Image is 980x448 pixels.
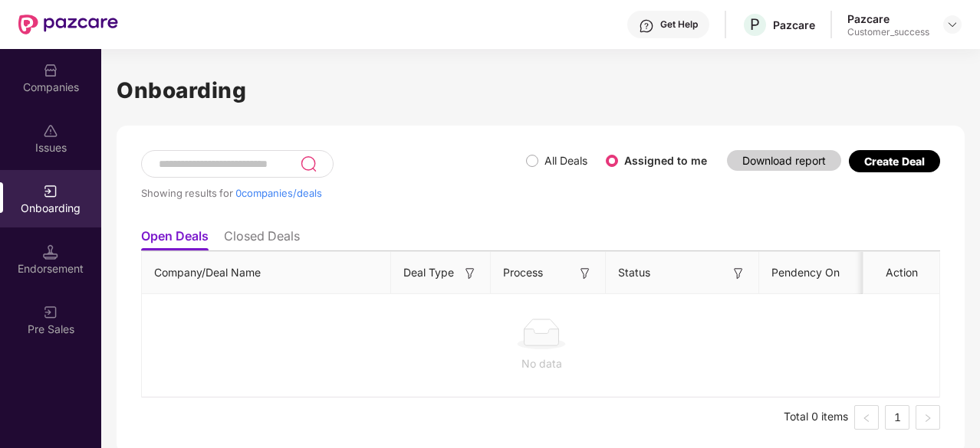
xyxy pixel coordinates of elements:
[773,18,815,32] div: Pazcare
[624,154,707,167] label: Assigned to me
[916,405,940,430] button: right
[946,18,959,31] img: svg+xml;base64,PHN2ZyBpZD0iRHJvcGRvd24tMzJ4MzIiIHhtbG5zPSJodHRwOi8vd3d3LnczLm9yZy8yMDAwL3N2ZyIgd2...
[43,305,58,320] img: svg+xml;base64,PHN2ZyB3aWR0aD0iMjAiIGhlaWdodD0iMjAiIHZpZXdCb3g9IjAgMCAyMCAyMCIgZmlsbD0ibm9uZSIgeG...
[771,264,840,281] span: Pendency On
[864,155,925,168] div: Create Deal
[854,405,879,430] button: left
[731,266,746,281] img: svg+xml;base64,PHN2ZyB3aWR0aD0iMTYiIGhlaWdodD0iMTYiIHZpZXdCb3g9IjAgMCAxNiAxNiIgZmlsbD0ibm9uZSIgeG...
[43,184,58,199] img: svg+xml;base64,PHN2ZyB3aWR0aD0iMjAiIGhlaWdodD0iMjAiIHZpZXdCb3g9IjAgMCAyMCAyMCIgZmlsbD0ibm9uZSIgeG...
[863,252,940,294] th: Action
[847,11,929,26] div: Pazcare
[43,244,58,260] img: svg+xml;base64,PHN2ZyB3aWR0aD0iMTQuNSIgaGVpZ2h0PSIxNC41IiB2aWV3Qm94PSIwIDAgMTYgMTYiIGZpbGw9Im5vbm...
[141,228,209,250] li: Open Deals
[43,63,58,78] img: svg+xml;base64,PHN2ZyBpZD0iQ29tcGFuaWVzIiB4bWxucz0iaHR0cDovL3d3dy53My5vcmcvMjAwMC9zdmciIHdpZHRoPS...
[154,355,929,372] div: No data
[43,123,58,139] img: svg+xml;base64,PHN2ZyBpZD0iSXNzdWVzX2Rpc2FibGVkIiB4bWxucz0iaHR0cDovL3d3dy53My5vcmcvMjAwMC9zdmciIH...
[503,264,543,281] span: Process
[727,150,841,171] button: Download report
[854,405,879,430] li: Previous Page
[923,414,932,423] span: right
[577,266,593,281] img: svg+xml;base64,PHN2ZyB3aWR0aD0iMTYiIGhlaWdodD0iMTYiIHZpZXdCb3g9IjAgMCAxNiAxNiIgZmlsbD0ibm9uZSIgeG...
[639,18,654,34] img: svg+xml;base64,PHN2ZyBpZD0iSGVscC0zMngzMiIgeG1sbnM9Imh0dHA6Ly93d3cudzMub3JnLzIwMDAvc3ZnIiB3aWR0aD...
[18,15,118,34] img: New Pazcare Logo
[862,414,871,423] span: left
[660,18,698,31] div: Get Help
[462,266,478,281] img: svg+xml;base64,PHN2ZyB3aWR0aD0iMTYiIGhlaWdodD0iMTYiIHZpZXdCb3g9IjAgMCAxNiAxNiIgZmlsbD0ibm9uZSIgeG...
[847,26,929,38] div: Customer_success
[142,252,391,294] th: Company/Deal Name
[224,228,300,250] li: Closed Deals
[750,15,760,34] span: P
[544,154,587,167] label: All Deals
[300,155,317,173] img: svg+xml;base64,PHN2ZyB3aWR0aD0iMjQiIGhlaWdodD0iMjUiIHZpZXdCb3g9IjAgMCAyNCAyNSIgZmlsbD0ibm9uZSIgeG...
[141,187,526,199] div: Showing results for
[618,264,650,281] span: Status
[117,74,965,107] h1: Onboarding
[235,187,322,199] span: 0 companies/deals
[916,405,940,430] li: Next Page
[886,406,909,429] a: 1
[403,264,454,281] span: Deal Type
[885,405,909,430] li: 1
[784,405,848,430] li: Total 0 items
